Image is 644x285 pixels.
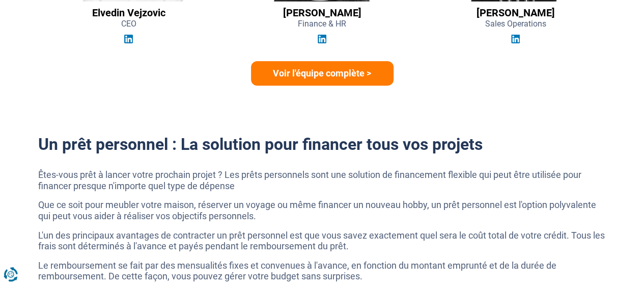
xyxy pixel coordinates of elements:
[251,61,394,86] a: Voir l'équipe complète >
[121,19,136,29] span: CEO
[511,35,520,43] img: Linkedin Audrey De Tremerie
[318,35,326,43] img: Linkedin Jihane El Khyari
[92,7,165,19] h3: Elvedin Vejzovic
[38,169,606,191] p: Êtes-vous prêt à lancer votre prochain projet ? Les prêts personnels sont une solution de finance...
[124,35,133,43] img: Linkedin Elvedin Vejzovic
[477,7,555,19] h3: [PERSON_NAME]
[298,19,346,29] span: Finance & HR
[283,7,361,19] h3: [PERSON_NAME]
[38,135,606,154] h2: Un prêt personnel : La solution pour financer tous vos projets
[38,199,606,221] p: Que ce soit pour meubler votre maison, réserver un voyage ou même financer un nouveau hobby, un p...
[485,19,546,29] span: Sales Operations
[38,230,606,252] p: L'un des principaux avantages de contracter un prêt personnel est que vous savez exactement quel ...
[38,260,606,282] p: Le remboursement se fait par des mensualités fixes et convenues à l'avance, en fonction du montan...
